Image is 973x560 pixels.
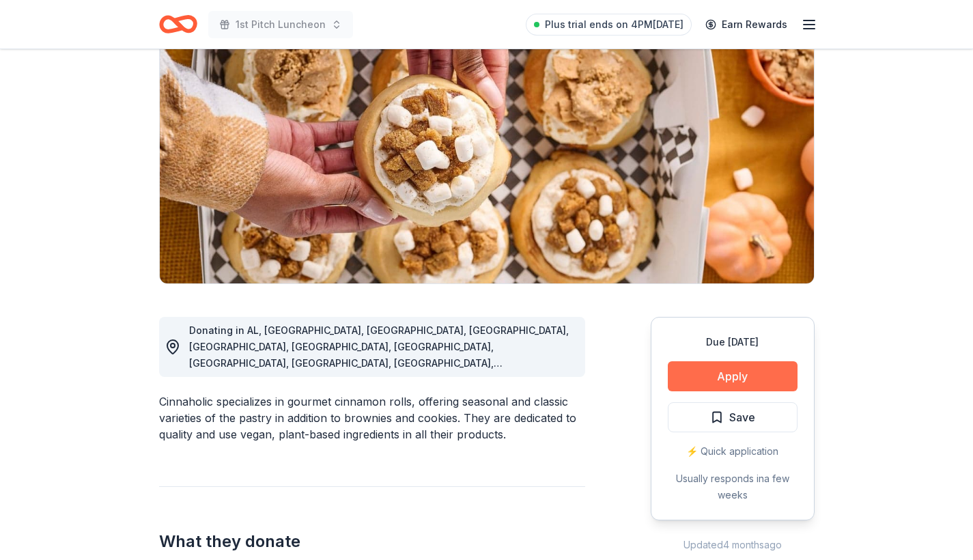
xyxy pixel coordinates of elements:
[236,16,326,33] span: 1st Pitch Luncheon
[160,23,814,283] img: Image for Cinnaholic
[545,16,683,33] span: Plus trial ends on 4PM[DATE]
[729,408,755,426] span: Save
[189,324,569,451] span: Donating in AL, [GEOGRAPHIC_DATA], [GEOGRAPHIC_DATA], [GEOGRAPHIC_DATA], [GEOGRAPHIC_DATA], [GEOG...
[208,11,353,38] button: 1st Pitch Luncheon
[668,402,798,432] button: Save
[668,443,798,460] div: ⚡️ Quick application
[159,531,585,552] h2: What they donate
[668,471,798,503] div: Usually responds in a few weeks
[668,334,798,350] div: Due [DATE]
[697,12,795,37] a: Earn Rewards
[159,8,197,40] a: Home
[668,361,798,391] button: Apply
[651,537,815,553] div: Updated 4 months ago
[159,393,585,443] div: Cinnaholic specializes in gourmet cinnamon rolls, offering seasonal and classic varieties of the ...
[526,14,692,36] a: Plus trial ends on 4PM[DATE]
